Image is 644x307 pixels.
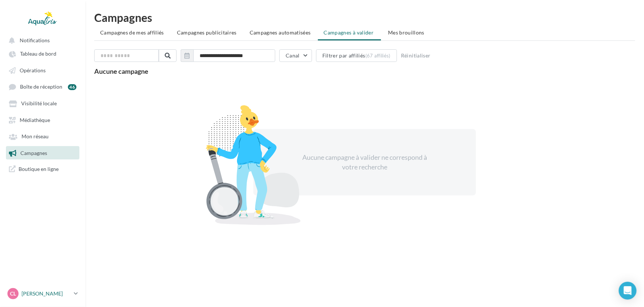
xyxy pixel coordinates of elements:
[10,290,16,297] span: CL
[388,29,424,36] span: Mes brouillons
[20,37,50,43] span: Notifications
[20,84,62,90] span: Boîte de réception
[4,80,81,93] a: Boîte de réception 46
[21,100,57,107] span: Visibilité locale
[365,53,391,59] div: (67 affiliés)
[4,63,81,77] a: Opérations
[100,29,164,36] span: Campagnes de mes affiliés
[22,133,49,140] span: Mon réseau
[19,165,59,172] span: Boutique en ligne
[20,51,56,57] span: Tableau de bord
[20,150,47,156] span: Campagnes
[4,47,81,60] a: Tableau de bord
[316,49,397,62] button: Filtrer par affiliés(67 affiliés)
[22,290,71,297] p: [PERSON_NAME]
[20,67,46,73] span: Opérations
[4,113,81,126] a: Médiathèque
[250,29,311,36] span: Campagnes automatisées
[398,51,434,60] button: Réinitialiser
[619,282,637,300] div: Open Intercom Messenger
[94,12,635,23] h1: Campagnes
[4,129,81,143] a: Mon réseau
[20,117,50,123] span: Médiathèque
[4,146,81,159] a: Campagnes
[68,84,76,90] div: 46
[4,96,81,110] a: Visibilité locale
[6,287,79,301] a: CL [PERSON_NAME]
[301,153,428,172] div: Aucune campagne à valider ne correspond à votre recherche
[94,67,148,75] span: Aucune campagne
[177,29,237,36] span: Campagnes publicitaires
[279,49,312,62] button: Canal
[4,162,81,175] a: Boutique en ligne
